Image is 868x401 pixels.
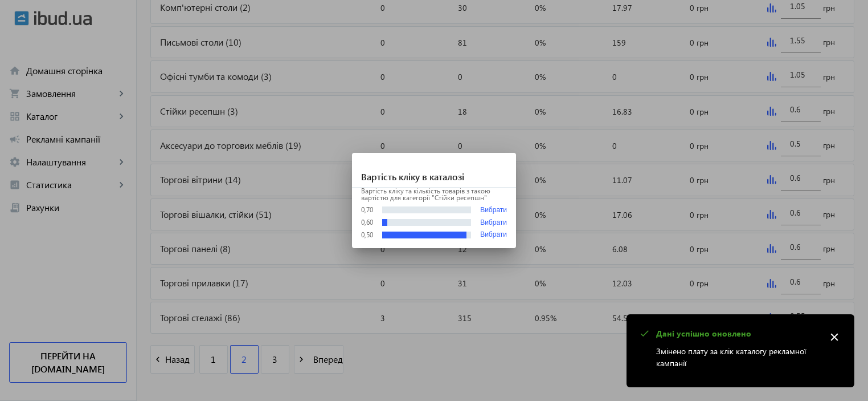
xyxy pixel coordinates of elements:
[361,206,373,213] div: 0,70
[480,231,507,239] button: Вибрати
[352,153,516,188] h1: Вартість кліку в каталозі
[656,328,819,339] p: Дані успішно оновлено
[656,345,819,369] p: Змінено плату за клік каталогу рекламної кампанії
[361,232,373,238] div: 0,50
[480,219,507,227] button: Вибрати
[361,219,373,226] div: 0,60
[361,188,507,201] p: Вартість кліку та кількість товарів з такою вартістю для категорії "Стійки ресепшн"
[826,329,843,346] mat-icon: close
[480,206,507,214] button: Вибрати
[637,326,652,341] mat-icon: check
